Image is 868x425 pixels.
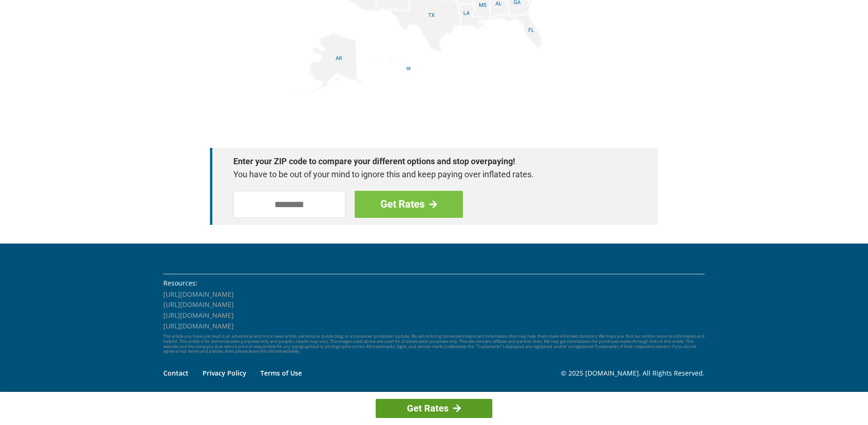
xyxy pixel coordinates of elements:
[233,155,625,168] strong: Enter your ZIP code to compare your different options and stop overpaying!
[163,369,189,377] a: Contact
[203,369,246,377] a: Privacy Policy
[355,191,463,218] a: Get Rates
[163,290,234,299] a: [URL][DOMAIN_NAME]
[561,368,705,378] p: © 2025 [DOMAIN_NAME]. All Rights Reserved.
[233,168,625,181] p: You have to be out of your mind to ignore this and keep paying over inflated rates.
[376,399,492,418] a: Get Rates
[163,321,234,330] a: [URL][DOMAIN_NAME]
[163,334,705,354] p: The article you have just read is an advertorial and not a news article, personal or public blog,...
[163,311,234,320] a: [URL][DOMAIN_NAME]
[163,278,705,288] li: Resources:
[260,369,302,377] a: Terms of Use
[163,300,234,309] a: [URL][DOMAIN_NAME]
